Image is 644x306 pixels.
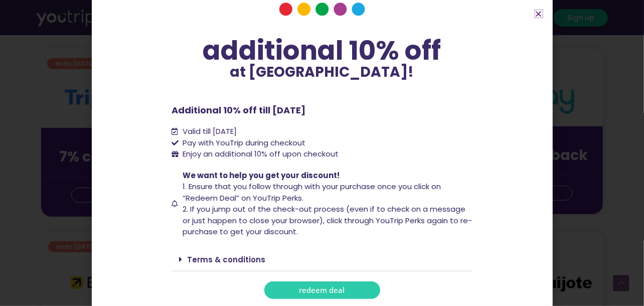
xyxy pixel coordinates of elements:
[183,204,472,237] span: 2. If you jump out of the check-out process (even if to check on a message or just happen to clos...
[172,103,472,117] p: Additional 10% off till [DATE]
[535,10,543,18] a: Close
[299,286,345,294] span: redeem deal
[172,36,472,65] div: additional 10% off
[183,170,340,181] span: We want to help you get your discount!
[264,281,380,299] a: redeem deal
[172,65,472,79] p: at [GEOGRAPHIC_DATA]!
[183,181,441,203] span: 1. Ensure that you follow through with your purchase once you click on “Redeem Deal” on YouTrip P...
[181,126,237,137] span: Valid till [DATE]
[187,254,265,265] a: Terms & conditions
[183,148,339,159] span: Enjoy an additional 10% off upon checkout
[181,137,306,149] span: Pay with YouTrip during checkout
[172,248,472,271] div: Terms & conditions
